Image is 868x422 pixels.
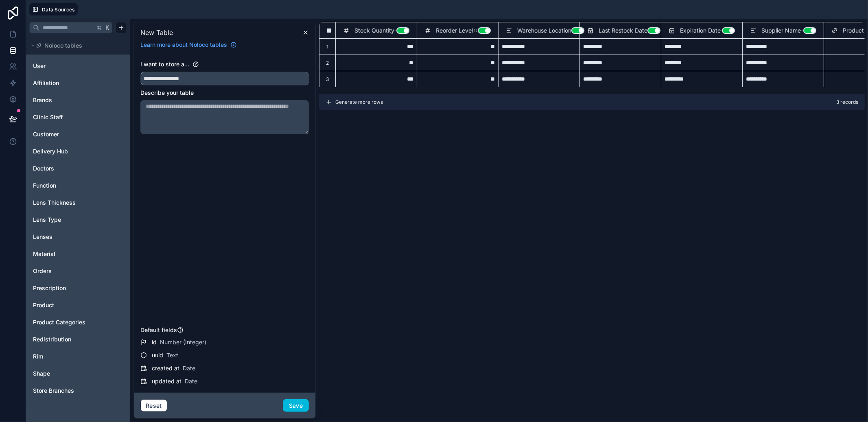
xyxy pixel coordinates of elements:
span: Affiliation [33,79,59,87]
div: User [29,59,127,72]
a: Store Branches [33,387,99,395]
button: Noloco tables [29,40,122,51]
span: Orders [33,267,52,275]
button: Save [283,399,309,412]
a: Product [33,301,99,309]
span: Learn more about Noloco tables [140,41,227,49]
a: Lens Type [33,216,99,224]
span: Warehouse Location [517,26,571,35]
div: Rim [29,350,127,363]
div: 3 [319,71,335,87]
div: Brands [29,94,127,107]
div: Customer [29,128,127,141]
div: 1 [319,38,335,55]
div: Redistribution [29,333,127,346]
a: Material [33,250,99,258]
span: Product Categories [33,318,85,326]
div: Affiliation [29,77,127,90]
a: Lenses [33,233,99,241]
div: Product Categories [29,316,127,329]
span: Material [33,250,55,258]
span: I want to store a... [140,61,189,68]
span: Rim [33,352,43,361]
div: Doctors [29,162,127,175]
span: User [33,62,46,70]
div: Product [29,299,127,312]
a: Prescription [33,284,99,292]
div: Orders [29,265,127,278]
span: uuid [152,351,163,359]
span: Date [185,377,197,385]
div: 2 [319,55,335,71]
span: Function [33,181,56,190]
a: Lens Thickness [33,199,99,207]
a: Clinic Staff [33,113,99,121]
span: K [105,25,110,31]
button: Data Sources [29,3,78,15]
span: Doctors [33,164,54,173]
span: Prescription [33,284,66,292]
a: Doctors [33,164,99,173]
a: Delivery Hub [33,147,99,155]
span: Date [183,364,195,372]
div: Store Branches [29,384,127,397]
a: Learn more about Noloco tables [137,41,240,49]
span: Store Branches [33,387,74,395]
a: User [33,62,99,70]
span: Clinic Staff [33,113,63,121]
button: Reset [140,399,167,412]
a: Brands [33,96,99,104]
div: Clinic Staff [29,111,127,124]
span: Lenses [33,233,52,241]
span: Reorder Level [436,26,473,35]
div: Function [29,179,127,192]
a: Function [33,181,99,190]
div: Delivery Hub [29,145,127,158]
span: id [152,338,157,346]
span: Lens Thickness [33,199,76,207]
span: Product [843,26,864,35]
span: New Table [140,28,173,37]
span: Lens Type [33,216,61,224]
a: Rim [33,352,99,361]
div: Material [29,247,127,260]
span: Redistribution [33,335,71,343]
span: Data Sources [42,7,75,13]
span: Last Restock Date [599,26,647,35]
span: Brands [33,96,52,104]
span: created at [152,364,179,372]
span: Product [33,301,54,309]
span: Text [166,351,178,359]
div: Prescription [29,282,127,295]
a: Product Categories [33,318,99,326]
span: 3 records [836,99,858,105]
a: Customer [33,130,99,138]
span: Generate more rows [335,99,383,105]
div: Shape [29,367,127,380]
span: Default fields [140,326,177,333]
span: updated at [152,377,181,385]
div: Lenses [29,230,127,243]
span: Number (Integer) [160,338,206,346]
span: Customer [33,130,59,138]
a: Orders [33,267,99,275]
a: Shape [33,370,99,378]
div: Lens Thickness [29,196,127,209]
span: Expiration Date [680,26,721,35]
a: Affiliation [33,79,99,87]
button: Generate more rows [326,94,383,110]
span: Delivery Hub [33,147,68,155]
span: Supplier Name [761,26,801,35]
span: Stock Quantity [354,26,394,35]
a: Redistribution [33,335,99,343]
span: Shape [33,370,50,378]
span: Describe your table [140,89,194,96]
span: Noloco tables [44,42,82,50]
div: Lens Type [29,213,127,226]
